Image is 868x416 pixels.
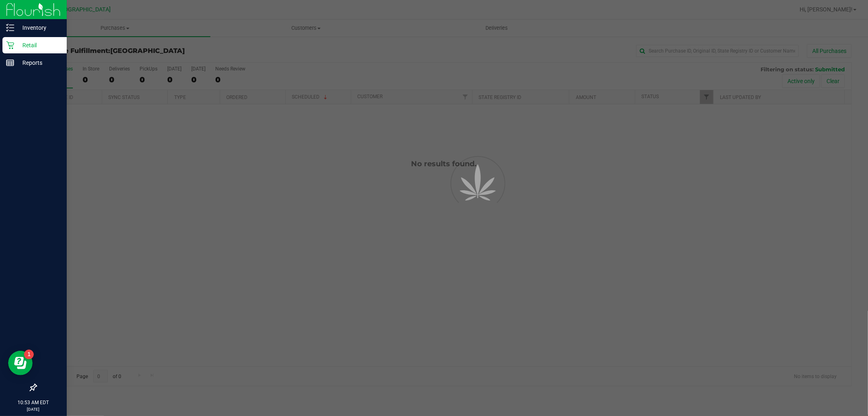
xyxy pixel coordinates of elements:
[6,59,14,67] inline-svg: Reports
[4,399,63,406] p: 10:53 AM EDT
[8,351,33,375] iframe: Resource center
[4,406,63,412] p: [DATE]
[6,24,14,32] inline-svg: Inventory
[14,40,63,50] p: Retail
[14,58,63,68] p: Reports
[6,41,14,49] inline-svg: Retail
[24,350,34,359] iframe: Resource center unread badge
[14,23,63,33] p: Inventory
